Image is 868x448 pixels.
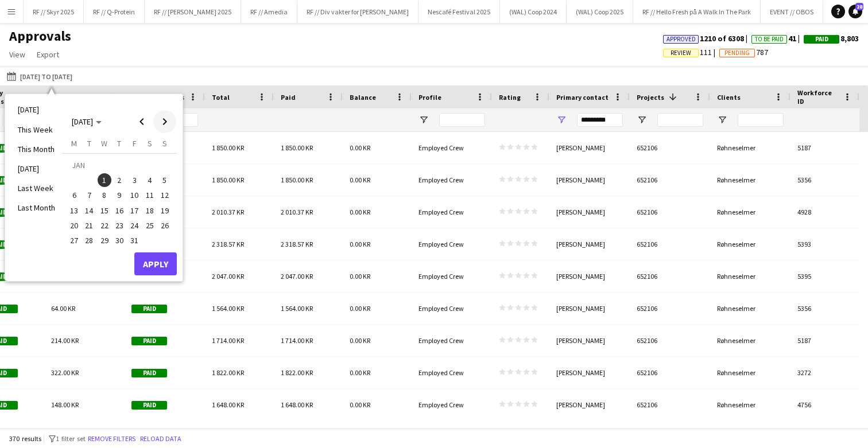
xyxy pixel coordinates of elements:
button: RF // Div vakter for [PERSON_NAME] [297,1,418,23]
span: 5 [158,173,172,187]
button: 20-01-2025 [67,218,82,233]
span: 23 [113,219,126,232]
span: 11 [143,189,157,202]
span: 787 [719,47,768,57]
button: Remove filters [86,433,138,445]
button: RF // [PERSON_NAME] 2025 [145,1,241,23]
button: 07-01-2025 [82,188,96,202]
span: Rating [499,93,521,102]
div: Røhneselmer [710,357,790,388]
button: 23-01-2025 [112,218,127,233]
span: 41 [751,33,804,44]
span: 1 648.00 KR [212,400,244,409]
button: RF // Amedia [241,1,297,23]
input: Projects Filter Input [657,113,703,127]
span: Primary contact [556,93,609,102]
span: Paid [815,36,828,43]
li: Last Week [11,178,62,198]
button: 09-01-2025 [112,188,127,202]
button: Next month [153,110,176,133]
span: 0.00 KR [350,368,370,377]
div: Røhneselmer [710,293,790,324]
span: 1 822.00 KR [212,368,244,377]
button: 12-01-2025 [157,188,172,202]
span: Total [212,93,230,102]
a: Export [32,47,64,62]
div: [PERSON_NAME] [549,164,630,196]
div: 652106 [630,357,710,388]
div: 5187 [790,325,859,356]
span: 1 564.00 KR [212,304,244,313]
span: 1 714.00 KR [281,336,313,345]
button: Choose month and year [67,111,106,132]
span: Employed Crew [418,336,464,345]
input: Profile Filter Input [439,113,485,127]
span: Employed Crew [418,143,464,152]
span: 4 [143,173,157,187]
button: 14-01-2025 [82,203,96,218]
button: Apply [134,252,177,275]
div: 5187 [790,132,859,163]
span: 20 [67,219,81,232]
span: 2 [113,173,126,187]
input: Salary status Filter Input [3,113,37,127]
span: 16 [113,204,126,217]
button: 24-01-2025 [127,218,142,233]
span: F [133,138,137,149]
span: 1 648.00 KR [281,400,313,409]
button: 30-01-2025 [112,233,127,248]
button: 11-01-2025 [142,188,157,202]
button: 08-01-2025 [97,188,112,202]
div: [PERSON_NAME] [549,132,630,163]
span: 24 [127,219,141,232]
span: Profile [418,93,441,102]
li: Last Month [11,198,62,217]
span: 1 850.00 KR [212,176,244,184]
button: EVENT // OBOS [761,1,823,23]
span: Employed Crew [418,272,464,281]
span: Paid [131,337,167,345]
div: Røhneselmer [710,389,790,420]
span: 17 [127,204,141,217]
button: 17-01-2025 [127,203,142,218]
span: 8,803 [804,33,859,44]
span: 29 [98,233,111,247]
div: [PERSON_NAME] [549,228,630,260]
span: Expenses status [131,93,184,102]
span: 30 [113,233,126,247]
span: 1 564.00 KR [281,304,313,313]
span: Employed Crew [418,368,464,377]
button: [DATE] to [DATE] [5,69,75,83]
span: 1 850.00 KR [281,143,313,152]
span: Approved [666,36,696,43]
button: 31-01-2025 [127,233,142,248]
button: 13-01-2025 [67,203,82,218]
div: 652106 [630,293,710,324]
div: 652106 [630,260,710,292]
button: Nescafé Festival 2025 [418,1,500,23]
span: [DATE] [72,116,93,127]
span: 0.00 KR [350,208,370,216]
button: Previous month [130,110,153,133]
span: 1 filter set [56,434,86,443]
span: 2 318.57 KR [212,240,244,248]
button: 03-01-2025 [127,173,142,188]
a: 28 [848,5,862,18]
span: 14 [83,204,96,217]
input: Clients Filter Input [738,113,784,127]
div: [PERSON_NAME] [549,293,630,324]
div: 652106 [630,132,710,163]
button: Reload data [138,433,184,445]
span: 0.00 KR [350,272,370,281]
span: Workforce ID [797,88,839,106]
li: [DATE] [11,159,62,178]
span: Employed Crew [418,240,464,248]
span: View [9,49,25,60]
div: 652106 [630,228,710,260]
button: 27-01-2025 [67,233,82,248]
span: Employed Crew [418,400,464,409]
div: 5356 [790,164,859,196]
span: 1 822.00 KR [281,368,313,377]
span: 1 850.00 KR [212,143,244,152]
button: 29-01-2025 [97,233,112,248]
